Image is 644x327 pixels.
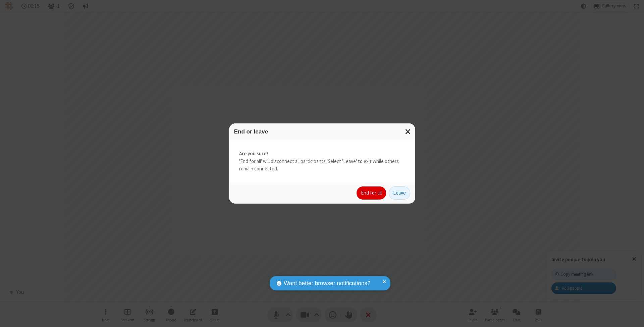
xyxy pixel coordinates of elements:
span: Want better browser notifications? [284,279,370,288]
h3: End or leave [234,128,410,135]
button: Close modal [401,123,415,140]
div: 'End for all' will disconnect all participants. Select 'Leave' to exit while others remain connec... [229,140,415,183]
strong: Are you sure? [239,150,405,158]
button: End for all [357,186,386,200]
button: Leave [389,186,410,200]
